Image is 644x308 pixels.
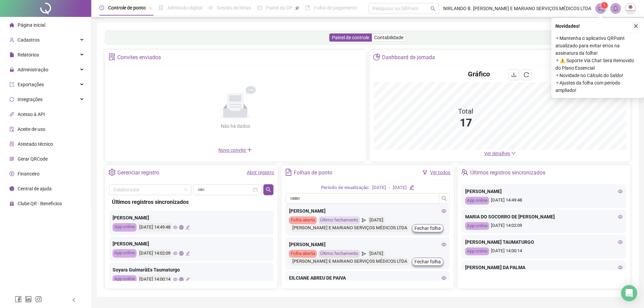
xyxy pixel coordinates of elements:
span: Fechar folha [414,258,441,265]
span: bell [613,5,619,11]
span: pushpin [148,6,152,10]
div: [DATE] [372,184,386,191]
div: [PERSON_NAME] [465,188,623,195]
div: [DATE] 14:00:14 [465,247,623,255]
div: [DATE] 14:02:09 [138,249,171,258]
span: Painel de controle [332,35,369,40]
span: search [266,187,271,192]
div: EILCIANE ABREU DE PAIVA [289,274,447,282]
a: Abrir registro [247,170,274,175]
span: edit [186,251,190,256]
span: Painel do DP [266,5,292,10]
span: notification [598,5,604,11]
span: Atestado técnico [18,141,53,147]
span: send [362,250,366,258]
span: setting [109,169,116,176]
div: Período de visualização: [321,184,369,191]
span: close [634,24,638,28]
div: Folhas de ponto [294,167,332,179]
span: Central de ajuda [18,186,52,191]
span: filter [423,170,427,175]
span: dashboard [257,5,262,10]
span: sync [9,97,14,102]
div: [PERSON_NAME] [289,207,447,215]
span: file [9,52,14,57]
span: pushpin [295,6,299,10]
span: info-circle [9,186,14,191]
div: [DATE] 14:49:48 [138,223,171,232]
span: eye [173,277,177,282]
span: send [362,216,366,224]
span: pie-chart [373,53,380,61]
span: eye [173,251,177,256]
span: NIRLANDO B. [PERSON_NAME] E MARIANO SERVIÇOS MÉDICOS LTDA [443,5,591,12]
div: - [389,184,390,191]
div: Últimos registros sincronizados [112,198,271,206]
button: Fechar folha [412,224,444,232]
span: reload [524,72,529,77]
span: linkedin [25,296,32,303]
span: Contabilidade [374,35,403,40]
div: Últimos registros sincronizados [470,167,545,179]
span: eye [442,276,446,280]
span: Fechar folha [414,224,441,232]
sup: 1 [601,2,608,9]
div: App online [113,275,137,284]
span: home [9,23,14,27]
span: eye [442,209,446,213]
span: 1 [603,3,606,8]
span: clock-circle [99,5,104,10]
div: Gerenciar registro [117,167,159,179]
div: Convites enviados [117,52,161,63]
span: Folha de pagamento [314,5,357,10]
span: plus [247,147,252,152]
span: Aceite de uso [18,126,45,132]
span: lock [9,67,14,72]
span: dollar [9,171,14,176]
button: Fechar folha [412,258,444,266]
div: Folha aberta [289,250,317,258]
span: global [179,277,184,282]
a: Ver todos [430,170,450,175]
span: ⚬ ⚠️ Suporte Via Chat Será Removido do Plano Essencial [555,57,640,72]
div: [PERSON_NAME] DA PALMA [465,264,623,271]
span: search [430,6,435,11]
div: Folha aberta [289,216,317,224]
span: Gestão de férias [217,5,251,10]
span: edit [186,277,190,282]
span: file-text [285,169,292,176]
span: global [179,225,184,230]
span: eye [442,242,446,247]
span: Novidades ! [555,22,580,30]
span: Novo convite [218,147,252,153]
span: audit [9,127,14,132]
span: instagram [35,296,42,303]
span: Controle de ponto [108,5,146,10]
span: down [511,151,516,156]
span: Administração [18,67,48,72]
span: left [72,298,76,302]
img: 19775 [625,3,636,14]
span: solution [109,53,116,61]
span: api [9,112,14,117]
span: gift [9,201,14,206]
span: edit [409,185,414,189]
span: download [511,72,517,77]
span: Relatórios [18,52,39,57]
div: Último fechamento [318,216,360,224]
div: [DATE] [368,216,385,224]
span: sun [208,5,213,10]
span: ⚬ Novidade no Cálculo do Saldo! [555,72,640,79]
span: team [461,169,468,176]
span: eye [618,189,623,194]
a: Ver detalhes down [484,151,516,156]
div: [PERSON_NAME] TAUMATURGO [465,238,623,246]
div: MARIA DO SOCORRO DE [PERSON_NAME] [465,213,623,220]
span: book [305,5,310,10]
div: App online [465,197,489,205]
div: [DATE] 14:00:14 [138,275,171,284]
div: App online [465,247,489,255]
div: App online [113,223,137,232]
span: ⚬ Mantenha o aplicativo QRPoint atualizado para evitar erros na assinatura da folha! [555,34,640,57]
span: Cadastros [18,37,40,43]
